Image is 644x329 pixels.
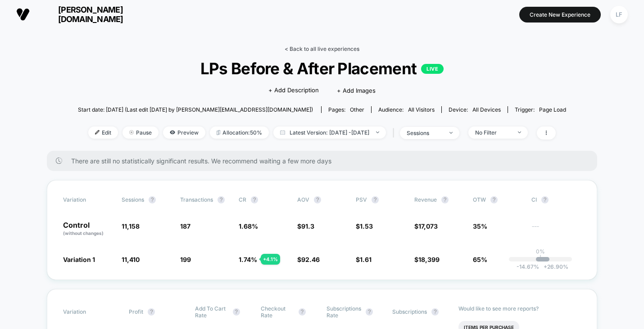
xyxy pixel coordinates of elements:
span: 1.68 % [239,222,258,230]
span: 1.61 [360,256,372,263]
button: ? [251,196,258,203]
span: Variation 1 [63,256,95,263]
span: $ [414,222,438,230]
span: 65% [473,256,487,263]
img: Visually logo [16,8,30,21]
span: AOV [297,196,309,203]
div: Pages: [328,106,364,113]
button: ? [299,308,306,315]
p: 0% [536,248,545,255]
span: 11,410 [122,256,140,263]
button: ? [431,308,439,315]
span: 17,073 [418,222,438,230]
a: < Back to all live experiences [285,45,359,52]
span: + Add Images [337,87,376,94]
button: ? [490,196,498,203]
span: Device: [441,106,508,113]
button: LF [608,5,630,24]
span: --- [531,224,581,237]
span: $ [297,222,314,230]
button: ? [541,196,549,203]
button: ? [372,196,379,203]
span: Profit [129,308,143,315]
span: Variation [63,196,113,203]
p: Would like to see more reports? [458,305,581,312]
div: No Filter [475,129,511,136]
span: all devices [472,106,501,113]
div: Audience: [378,106,435,113]
span: Checkout Rate [261,305,294,319]
button: [PERSON_NAME][DOMAIN_NAME] [14,5,147,24]
button: ? [314,196,321,203]
img: end [518,131,521,133]
span: Transactions [180,196,213,203]
div: + 4.1 % [261,254,280,265]
span: Latest Version: [DATE] - [DATE] [273,126,386,139]
button: ? [148,308,155,315]
span: + Add Description [268,86,319,95]
div: LF [610,6,628,23]
span: -14.67 % [517,263,539,270]
span: Revenue [414,196,437,203]
span: There are still no statistically significant results. We recommend waiting a few more days [71,157,579,165]
span: + [544,263,547,270]
div: Trigger: [515,106,566,113]
span: 26.90 % [539,263,568,270]
span: Preview [163,126,205,139]
span: (without changes) [63,230,104,236]
img: end [376,131,379,133]
div: sessions [407,130,443,136]
span: Allocation: 50% [210,126,269,139]
p: Control [63,221,113,237]
span: $ [356,222,373,230]
span: 1.74 % [239,256,257,263]
span: Page Load [539,106,566,113]
span: Variation [63,305,113,319]
span: Pause [122,126,159,139]
span: LPs Before & After Placement [102,59,541,78]
p: | [540,255,541,261]
span: 35% [473,222,487,230]
button: ? [366,308,373,315]
button: Create New Experience [519,7,601,23]
span: [PERSON_NAME][DOMAIN_NAME] [36,5,145,24]
button: ? [149,196,156,203]
span: 91.3 [301,222,314,230]
span: 1.53 [360,222,373,230]
span: $ [414,256,440,263]
button: ? [218,196,225,203]
span: Start date: [DATE] (Last edit [DATE] by [PERSON_NAME][EMAIL_ADDRESS][DOMAIN_NAME]) [78,106,313,113]
span: CR [239,196,246,203]
p: LIVE [421,64,444,74]
img: end [449,132,453,134]
img: edit [95,130,100,135]
button: ? [441,196,449,203]
span: Subscriptions [392,308,427,315]
span: $ [356,256,372,263]
span: 18,399 [418,256,440,263]
span: PSV [356,196,367,203]
span: Subscriptions Rate [327,305,361,319]
span: All Visitors [408,106,435,113]
img: rebalance [217,130,220,135]
span: Sessions [122,196,144,203]
span: 187 [180,222,190,230]
img: end [129,130,134,135]
button: ? [233,308,240,315]
span: 92.46 [301,256,320,263]
span: Add To Cart Rate [195,305,228,319]
span: OTW [473,196,522,203]
span: other [350,106,364,113]
span: CI [531,196,581,203]
span: Edit [88,126,118,139]
span: | [390,126,400,140]
span: 11,158 [122,222,140,230]
img: calendar [280,130,285,135]
span: 199 [180,256,191,263]
span: $ [297,256,320,263]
